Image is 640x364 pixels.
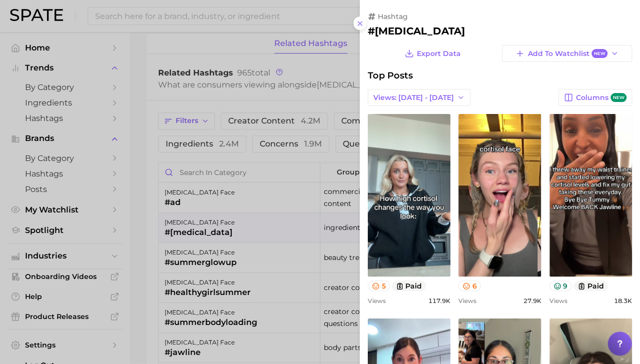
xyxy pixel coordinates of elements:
[368,297,386,304] span: Views
[378,12,408,21] span: hashtag
[549,297,567,304] span: Views
[523,297,541,304] span: 27.9k
[373,93,454,102] span: Views: [DATE] - [DATE]
[392,280,426,291] button: paid
[573,280,608,291] button: paid
[368,25,632,37] h2: #[MEDICAL_DATA]
[428,297,450,304] span: 117.9k
[549,280,572,291] button: 9
[576,93,626,102] span: Columns
[458,297,476,304] span: Views
[417,49,461,58] span: Export Data
[368,89,470,106] button: Views: [DATE] - [DATE]
[610,93,626,102] span: new
[558,89,632,106] button: Columnsnew
[527,49,607,58] span: Add to Watchlist
[458,280,481,291] button: 6
[502,45,632,62] button: Add to WatchlistNew
[402,45,463,62] button: Export Data
[368,70,413,81] span: Top Posts
[591,49,607,58] span: New
[614,297,632,304] span: 18.3k
[368,280,390,291] button: 5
